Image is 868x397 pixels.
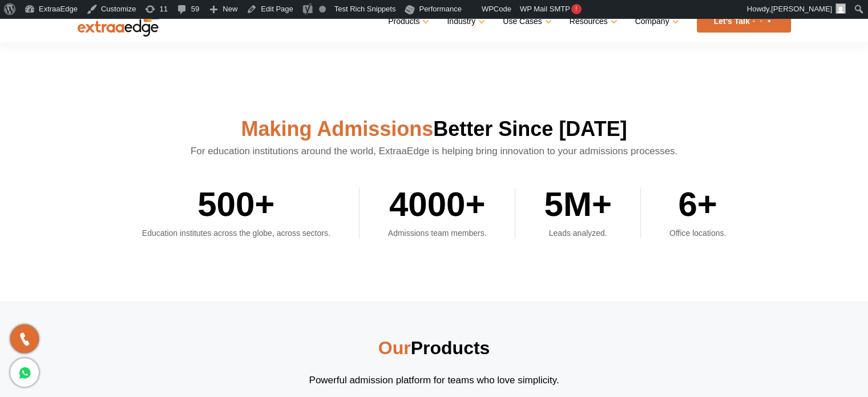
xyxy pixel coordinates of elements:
[571,4,582,14] span: !
[388,13,427,30] a: Products
[388,188,487,228] h2: 4000+
[771,5,832,13] span: [PERSON_NAME]
[78,143,791,159] p: For education institutions around the world, ExtraaEdge is helping bring innovation to your admis...
[78,115,791,143] h2: Better Since [DATE]
[378,338,411,358] span: Our
[570,13,615,30] a: Resources
[503,13,549,30] a: Use Cases
[241,117,433,141] span: Making Admissions
[697,10,791,33] a: Let’s Talk
[669,228,726,238] h4: Office locations.
[78,335,791,372] h2: Products
[273,372,596,388] p: Powerful admission platform for teams who love simplicity.
[447,13,483,30] a: Industry
[142,228,330,238] h4: Education institutes across the globe, across sectors.
[669,188,726,228] h2: 6+
[142,188,330,228] h2: 500+
[635,13,677,30] a: Company
[544,228,611,238] h4: Leads analyzed.
[544,188,611,228] h2: 5M+
[388,228,487,238] h4: Admissions team members.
